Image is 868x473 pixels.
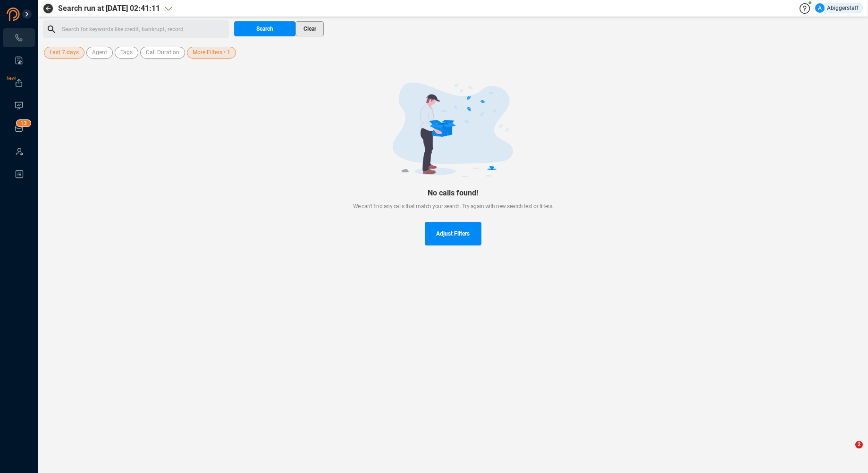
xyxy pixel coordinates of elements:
[303,21,316,36] span: Clear
[86,47,113,59] button: Agent
[24,120,27,129] p: 3
[3,28,35,47] li: Interactions
[120,47,133,59] span: Tags
[187,47,236,59] button: More Filters • 1
[818,3,822,13] span: A
[234,21,295,36] button: Search
[256,21,273,36] span: Search
[3,119,35,138] li: Inbox
[3,96,35,115] li: Visuals
[146,47,179,59] span: Call Duration
[115,47,138,59] button: Tags
[815,3,859,13] div: Abiggerstaff
[855,441,863,448] span: 2
[58,188,848,197] div: No calls found!
[193,47,230,59] span: More Filters • 1
[140,47,185,59] button: Call Duration
[92,47,107,59] span: Agent
[58,202,848,211] div: We can't find any calls that match your search. Try again with new search text or filters.
[58,3,160,14] span: Search run at [DATE] 02:41:11
[436,222,470,245] span: Adjust Filters
[7,69,16,88] span: New!
[3,51,35,70] li: Smart Reports
[44,47,84,59] button: Last 7 days
[3,74,35,93] li: Exports
[20,120,24,129] p: 1
[425,222,481,245] button: Adjust Filters
[295,21,324,36] button: Clear
[14,78,24,88] a: New!
[7,8,59,21] img: prodigal-logo
[836,441,859,464] iframe: Intercom live chat
[17,120,31,127] sup: 13
[50,47,79,59] span: Last 7 days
